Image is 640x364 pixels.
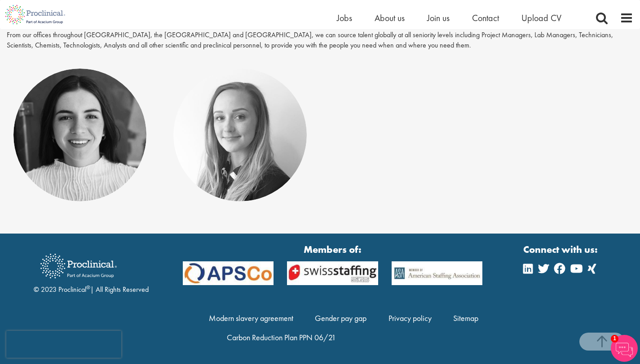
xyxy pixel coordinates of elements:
[176,261,280,286] img: APSCo
[385,261,489,286] img: APSCo
[472,12,499,24] a: Contact
[611,335,618,342] span: 1
[315,313,366,323] a: Gender pay gap
[183,243,483,256] strong: Members of:
[375,12,405,24] a: About us
[227,332,336,342] a: Carbon Reduction Plan PPN 06/21
[453,313,478,323] a: Sitemap
[611,335,638,362] img: Chatbot
[34,247,149,295] div: © 2023 Proclinical | All Rights Reserved
[34,247,124,285] img: Proclinical Recruitment
[427,12,450,24] a: Join us
[388,313,432,323] a: Privacy policy
[337,12,352,24] a: Jobs
[209,313,293,323] a: Modern slavery agreement
[523,243,600,256] strong: Connect with us:
[521,12,561,24] a: Upload CV
[86,284,90,291] sup: ®
[7,30,633,51] p: From our offices throughout [GEOGRAPHIC_DATA], the [GEOGRAPHIC_DATA] and [GEOGRAPHIC_DATA], we ca...
[6,331,121,358] iframe: reCAPTCHA
[280,261,384,286] img: APSCo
